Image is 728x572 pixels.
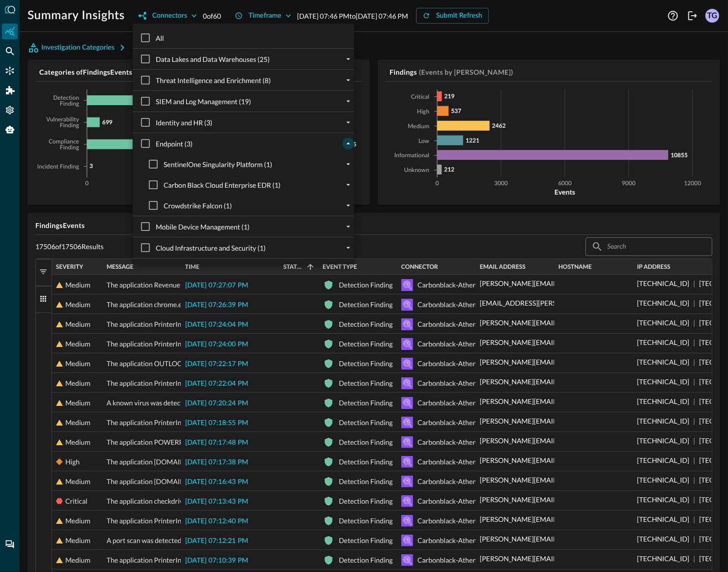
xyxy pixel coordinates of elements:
[156,139,193,149] span: Endpoint (3)
[342,95,354,107] button: expand
[342,158,354,170] button: expand
[156,75,271,86] span: Threat Intelligence and Enrichment (8)
[164,200,232,211] span: Crowdstrike Falcon (1)
[156,33,164,43] span: All
[164,180,280,190] span: Carbon Black Cloud Enterprise EDR (1)
[342,179,354,191] button: expand
[156,54,270,64] span: Data Lakes and Data Warehouses (25)
[342,221,354,232] button: expand
[156,243,266,253] span: Cloud Infrastructure and Security (1)
[342,116,354,128] button: expand
[164,159,272,170] span: SentinelOne Singularity Platform (1)
[342,53,354,65] button: expand
[342,74,354,86] button: expand
[342,138,354,149] button: collapse
[342,200,354,211] button: expand
[156,117,212,128] span: Identity and HR (3)
[156,222,250,232] span: Mobile Device Management (1)
[342,242,354,254] button: expand
[156,96,251,107] span: SIEM and Log Management (19)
